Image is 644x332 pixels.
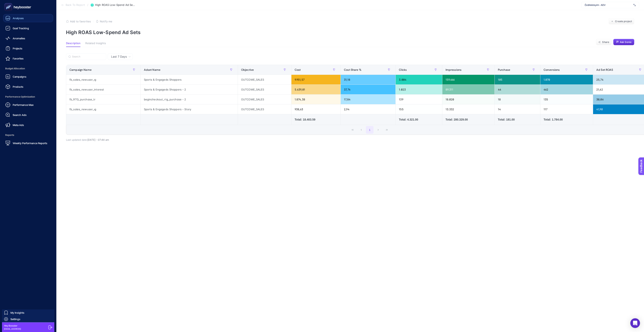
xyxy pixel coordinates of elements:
div: 5.639,01 [291,85,341,94]
a: Products [3,83,53,91]
span: / [87,3,88,6]
a: Settings [2,316,54,322]
span: Add to favorites [70,20,91,23]
span: Conversions [544,68,560,71]
span: Cost [295,68,301,71]
a: Performance Max [3,101,53,109]
div: OUTCOME_SALES [238,85,291,94]
div: OUTCOME_SALES [238,75,291,84]
div: begincheckout_rtg_purchase - 2 [141,95,238,104]
span: Last updated date: [66,138,87,141]
button: Create project [609,18,634,25]
a: Goal Tracking [3,24,53,32]
button: Description [66,42,80,47]
div: fb_RTG_purchase_tr [66,95,140,104]
a: Anomalies [3,34,53,42]
div: Sports & Engageds Shoppers - 2 [141,85,238,94]
div: 9.951,57 [291,75,341,84]
span: Ask Genie [620,41,632,44]
div: Sports & Engageds Shoppers [141,75,238,84]
span: Settings [10,317,20,321]
img: svg%3e [633,3,636,7]
button: Add to favorites [66,20,91,23]
div: 3.004 [396,75,442,84]
span: Products [13,85,23,88]
div: 18.020 [442,95,494,104]
span: Goal Tracking [13,27,29,30]
span: [EMAIL_ADDRESS] [4,327,21,330]
div: 89.311 [442,85,494,94]
div: fb_sales_newuser_ıg [66,104,140,114]
button: Notify me [96,20,112,23]
div: 159.666 [442,75,494,84]
div: Sports & Engageds Shoppers - Story [141,104,238,114]
button: Share [596,39,612,45]
button: Related Insights [85,42,106,47]
div: 139 [396,95,442,104]
p: High ROAS Low-Spend Ad Sets [66,29,634,35]
span: Cost Share % [344,68,361,71]
a: Favorites [3,54,53,62]
button: Ask Genie [613,39,634,45]
span: Impressions [446,68,462,71]
span: Adset Name [144,68,160,71]
div: 13.332 [442,104,494,114]
div: OUTCOME_SALES [238,104,291,114]
div: 1.874,38 [291,95,341,104]
span: Campaign Name [69,68,92,71]
div: 14 [495,104,540,114]
span: Projects [13,47,22,50]
div: 105 [495,75,540,84]
div: 1.070 [540,75,593,84]
span: Notify me [100,20,112,23]
span: My Insights [10,311,24,314]
div: Open Intercom Messenger [630,318,640,328]
span: Purchase [498,68,510,71]
a: Analyses [3,14,53,22]
div: OUTCOME_SALES [238,95,291,104]
span: Budget Allocation [3,65,53,73]
div: fb_sales_newuser_interest [66,85,140,94]
div: 117 [540,104,593,114]
div: 18 [495,95,540,104]
span: Performance Optimization [3,93,53,101]
span: Back To Report [66,3,85,7]
div: Total: 18.403.59 [295,118,337,122]
a: Projects [3,44,53,52]
span: Ad Set ROAS [596,68,613,71]
span: Analyses [13,17,24,20]
span: Last 7 Days [111,55,127,59]
span: Search Ads [13,113,27,117]
div: 2,94 [341,104,395,114]
span: Hey Booster [4,324,21,327]
div: 938,63 [291,104,341,114]
span: Share [602,41,609,44]
span: Related Insights [85,42,106,45]
span: Anomalies [13,37,25,40]
div: 155 [396,104,442,114]
span: Feedback [2,1,15,4]
div: Total: 280.329.00 [446,118,491,122]
a: My Insights [2,309,54,316]
span: Campaigns [13,75,26,78]
div: Total: 1.784.00 [544,118,590,122]
div: 1.023 [396,85,442,94]
span: Objective [241,68,254,71]
div: Total: 181.00 [498,118,537,122]
span: Description [66,42,80,45]
div: 17,84 [341,95,395,104]
span: Favorites [13,57,24,60]
button: 1 [366,126,374,134]
a: Meta Ads [3,121,53,129]
div: 135 [540,95,593,104]
span: High ROAS Low-Spend Ad Sets [95,3,135,7]
a: Search Ads [3,111,53,119]
span: Reports [3,131,53,139]
input: Search [72,55,104,58]
div: 37,74 [341,85,395,94]
span: [DATE]・07:44 am [87,138,109,141]
span: Weekly Performance Reports [13,142,47,145]
span: Meta Ads [13,123,24,127]
span: Clicks [399,68,407,71]
span: Performance Max [13,103,34,106]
